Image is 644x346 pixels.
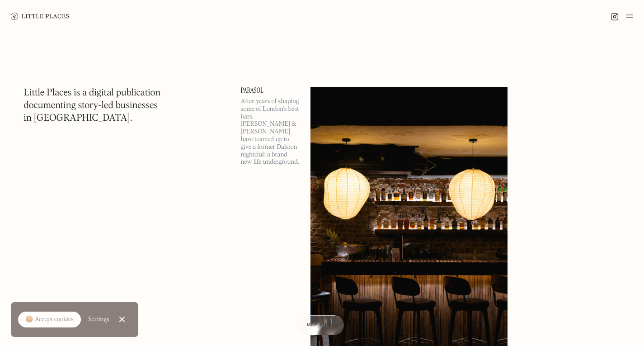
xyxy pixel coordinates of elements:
a: Parasol [241,87,300,94]
div: Close Cookie Popup [122,319,122,320]
a: Close Cookie Popup [113,310,131,328]
div: Settings [88,316,109,322]
span: Map view [307,322,333,327]
h1: Little Places is a digital publication documenting story-led businesses in [GEOGRAPHIC_DATA]. [24,87,161,125]
a: Map view [296,315,344,335]
a: 🍪 Accept cookies [18,312,81,328]
p: After years of shaping some of London’s best bars, [PERSON_NAME] & [PERSON_NAME] have teamed up t... [241,98,300,166]
div: 🍪 Accept cookies [25,315,74,324]
a: Settings [88,309,109,330]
